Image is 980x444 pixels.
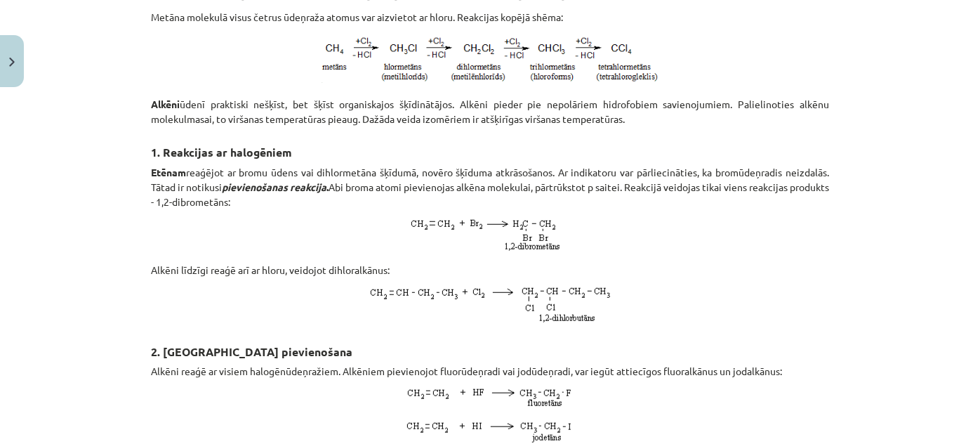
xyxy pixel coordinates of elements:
[151,10,829,25] p: Metāna molekulā visus četrus ūdeņraža atomus var aizvietot ar hloru. Reakcijas kopējā shēma:
[410,218,570,254] img: etens br
[151,364,829,379] p: Alkēni reaģē ar visiem halogēnūdeņražiem. Alkēniem pievienojot fluorūdeņradi vai jodūdeņradi, var...
[151,97,829,126] p: ūdenī praktiski nešķīst, bet šķīst organiskajos šķīdinātājos. Alkēni pieder pie nepolāriem hidrof...
[9,58,15,67] img: icon-close-lesson-0947bae3869378f0d4975bcd49f059093ad1ed9edebbc8119c70593378902aed.svg
[151,166,186,178] b: Etēnam
[406,387,574,412] img: ar HF
[222,181,326,193] i: pievienošanas reakcija
[151,98,180,110] b: Alkēni
[151,145,292,159] b: 1. Reakcijas ar halogēniem
[151,344,352,359] b: 2. [GEOGRAPHIC_DATA] pievienošana
[222,181,329,193] b: .
[315,33,666,89] img: metsna kim
[151,263,829,277] p: Alkēni līdzīgi reaģē arī ar hloru, veidojot dihloralkānus:
[369,286,611,326] img: ar hloru
[151,165,829,209] p: reaģējot ar bromu ūdens vai dihlormetāna šķīdumā, novēro šķīduma atkrāsošanos. Ar indikatoru var ...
